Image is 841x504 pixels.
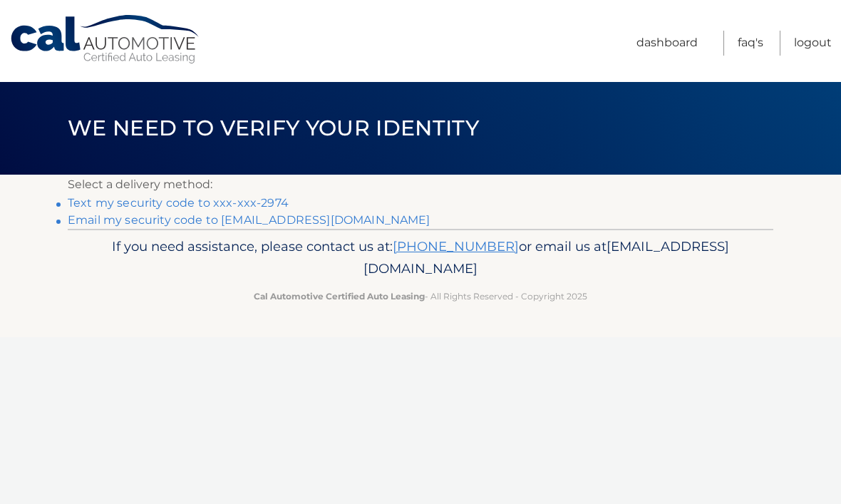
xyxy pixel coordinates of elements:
[794,31,832,56] a: Logout
[393,238,519,254] a: [PHONE_NUMBER]
[68,213,430,227] a: Email my security code to [EMAIL_ADDRESS][DOMAIN_NAME]
[68,115,479,141] span: We need to verify your identity
[636,31,698,56] a: Dashboard
[77,235,764,281] p: If you need assistance, please contact us at: or email us at
[254,291,425,302] strong: Cal Automotive Certified Auto Leasing
[738,31,763,56] a: FAQ's
[68,196,289,210] a: Text my security code to xxx-xxx-2974
[77,289,764,304] p: - All Rights Reserved - Copyright 2025
[9,14,202,65] a: Cal Automotive
[68,175,773,195] p: Select a delivery method:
